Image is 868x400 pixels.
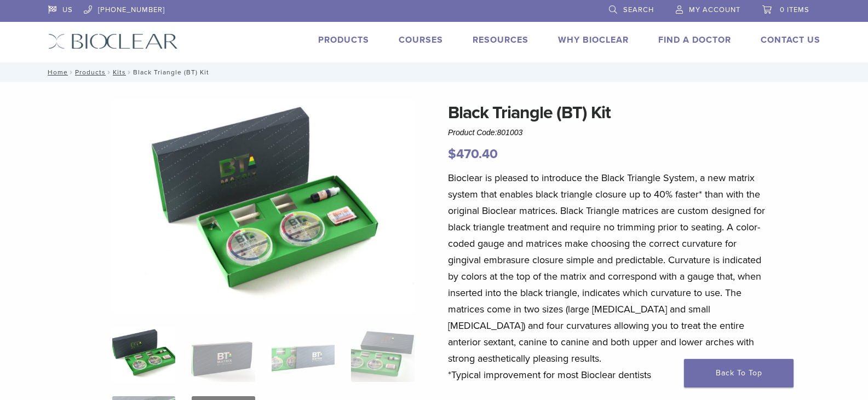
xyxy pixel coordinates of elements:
img: Intro-Black-Triangle-Kit-6-Copy-e1548792917662-324x324.jpg [112,327,175,382]
img: Intro Black Triangle Kit-6 - Copy [112,100,415,313]
bdi: 470.40 [448,146,498,162]
a: Home [44,68,68,76]
p: Bioclear is pleased to introduce the Black Triangle System, a new matrix system that enables blac... [448,170,770,383]
span: $ [448,146,456,162]
img: Black Triangle (BT) Kit - Image 2 [192,327,255,382]
a: Products [75,68,106,76]
img: Bioclear [48,33,178,49]
a: Resources [473,34,528,45]
a: Back To Top [684,359,794,387]
span: / [126,69,133,75]
nav: Black Triangle (BT) Kit [40,62,829,82]
h1: Black Triangle (BT) Kit [448,100,770,126]
img: Black Triangle (BT) Kit - Image 3 [272,327,335,382]
a: Contact Us [761,34,820,45]
span: 0 items [780,5,809,14]
a: Kits [113,68,126,76]
a: Products [318,34,369,45]
span: / [106,69,113,75]
a: Find A Doctor [658,34,731,45]
img: Black Triangle (BT) Kit - Image 4 [351,327,414,382]
span: / [68,69,75,75]
span: Search [623,5,654,14]
a: Courses [399,34,443,45]
a: Why Bioclear [558,34,629,45]
span: My Account [689,5,740,14]
span: Product Code: [448,128,522,137]
span: 801003 [497,128,523,137]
